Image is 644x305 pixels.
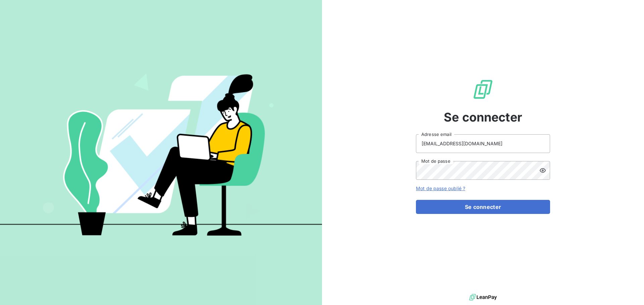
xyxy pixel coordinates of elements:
[472,79,494,100] img: Logo LeanPay
[444,108,522,126] span: Se connecter
[416,200,550,214] button: Se connecter
[416,134,550,153] input: placeholder
[469,292,497,302] img: logo
[416,185,465,191] a: Mot de passe oublié ?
